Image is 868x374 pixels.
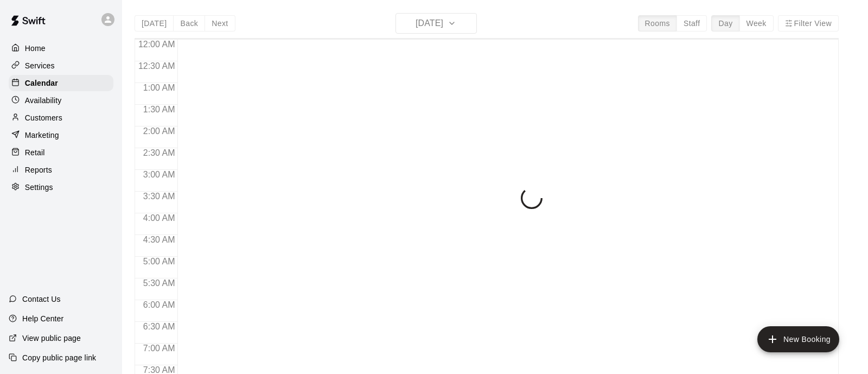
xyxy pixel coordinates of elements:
span: 7:00 AM [141,344,178,353]
span: 4:00 AM [141,213,178,223]
a: Retail [9,144,113,161]
span: 6:30 AM [141,322,178,331]
p: Home [25,43,46,54]
p: Calendar [25,78,58,88]
span: 3:30 AM [141,192,178,201]
span: 1:30 AM [141,105,178,114]
p: Help Center [22,313,63,324]
p: Copy public page link [22,352,96,363]
p: Customers [25,112,62,123]
a: Availability [9,92,113,109]
p: Services [25,60,55,71]
p: Settings [25,182,53,193]
span: 4:30 AM [141,235,178,244]
span: 12:00 AM [136,40,178,49]
span: 3:00 AM [141,170,178,179]
a: Services [9,58,113,74]
p: Contact Us [22,294,61,305]
button: add [757,326,839,352]
a: Calendar [9,75,113,91]
p: Reports [25,164,52,175]
span: 6:00 AM [141,300,178,309]
span: 12:30 AM [136,61,178,71]
span: 1:00 AM [141,83,178,92]
span: 5:00 AM [141,257,178,266]
span: 5:30 AM [141,278,178,288]
p: Retail [25,147,45,158]
span: 2:30 AM [141,148,178,157]
p: View public page [22,333,81,344]
a: Reports [9,162,113,178]
span: 2:00 AM [141,126,178,136]
a: Settings [9,179,113,195]
a: Customers [9,110,113,126]
p: Marketing [25,130,59,141]
a: Marketing [9,127,113,143]
p: Availability [25,95,62,106]
a: Home [9,40,113,56]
